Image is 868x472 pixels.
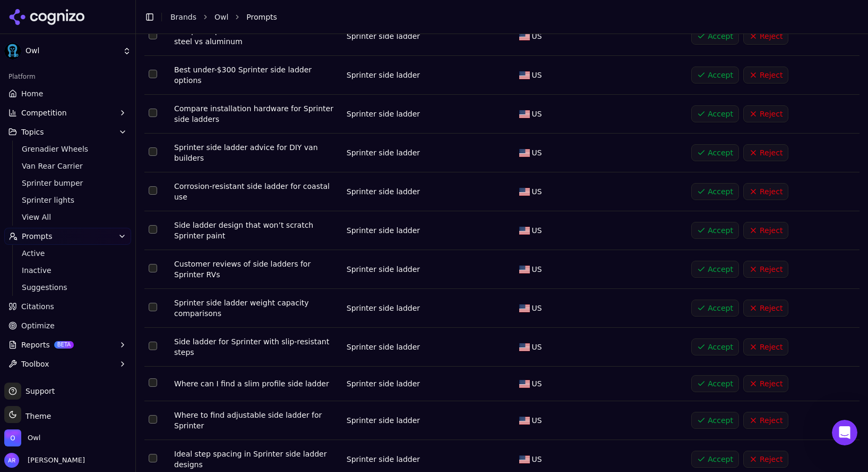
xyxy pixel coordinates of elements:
[33,349,42,357] button: Emoji picker
[17,183,166,328] div: Hey [PERSON_NAME], Thanks for your patience here. I took a look at the topics that are not popula...
[519,227,530,235] img: US flag
[743,67,788,84] button: Reject
[4,104,131,121] button: Competition
[174,297,338,319] div: Sprinter side ladder weight capacity comparisons
[4,453,85,468] button: Open user button
[691,67,739,84] button: Accept
[21,320,55,331] span: Optimize
[519,32,530,40] img: US flag
[519,417,530,425] img: US flag
[519,149,530,157] img: US flag
[182,344,199,361] button: Send a message…
[4,68,131,85] div: Platform
[26,95,86,104] b: A few minutes
[174,259,338,280] div: Customer reviews of side ladders for Sprinter RVs
[519,188,530,196] img: US flag
[18,210,118,225] a: View All
[4,429,21,446] img: Owl
[21,301,54,312] span: Citations
[149,109,157,117] button: Select row 65
[149,264,157,272] button: Select row 69
[743,28,788,45] button: Reject
[8,176,174,335] div: Hey [PERSON_NAME],Thanks for your patience here. I took a look at the topics that are not populat...
[170,12,838,22] nav: breadcrumb
[743,144,788,161] button: Reject
[347,109,511,119] div: Sprinter side ladder
[691,222,739,239] button: Accept
[4,85,131,102] a: Home
[347,186,511,197] div: Sprinter side ladder
[170,13,196,21] a: Brands
[743,412,788,429] button: Reject
[174,336,338,358] div: Side ladder for Sprinter with slip-resistant steps
[149,186,157,195] button: Select row 67
[8,176,204,358] div: Alp says…
[743,375,788,392] button: Reject
[347,147,511,158] div: Sprinter side ladder
[743,183,788,200] button: Reject
[21,386,55,396] span: Support
[532,415,542,426] span: US
[691,451,739,468] button: Accept
[21,107,67,118] span: Competition
[743,300,788,317] button: Reject
[21,359,49,369] span: Toolbox
[149,147,157,156] button: Select row 66
[22,248,114,259] span: Active
[347,378,511,389] div: Sprinter side ladder
[18,280,118,295] a: Suggestions
[532,264,542,275] span: US
[532,147,542,158] span: US
[25,46,118,56] span: Owl
[174,181,338,202] div: Corrosion-resistant side ladder for coastal use
[174,26,338,47] div: Compare Sprinter side ladder materials steel vs aluminum
[519,71,530,79] img: US flag
[149,31,157,39] button: Select row 63
[347,454,511,465] div: Sprinter side ladder
[519,456,530,463] img: US flag
[519,380,530,388] img: US flag
[174,127,195,137] div: hello?
[8,31,174,112] div: You’ll get replies here and in your email:✉️[PERSON_NAME][EMAIL_ADDRESS][DOMAIN_NAME]Our usual re...
[347,70,511,80] div: Sprinter side ladder
[17,59,162,78] b: [PERSON_NAME][EMAIL_ADDRESS][DOMAIN_NAME]
[532,31,542,42] span: US
[347,415,511,426] div: Sprinter side ladder
[174,378,338,389] div: Where can I find a slim profile side ladder
[214,12,228,22] a: Owl
[832,420,857,445] iframe: Intercom live chat
[174,449,338,470] div: Ideal step spacing in Sprinter side ladder designs
[28,433,40,443] span: Owl
[174,220,338,241] div: Side ladder design that won’t scratch Sprinter paint
[17,37,166,79] div: You’ll get replies here and in your email: ✉️
[8,152,204,176] div: Alp says…
[532,378,542,389] span: US
[4,453,19,468] img: Adam Raper
[519,110,530,118] img: US flag
[18,193,118,208] a: Sprinter lights
[174,410,338,431] div: Where to find adjustable side ladder for Sprinter
[51,5,65,13] h1: Alp
[18,176,118,191] a: Sprinter bumper
[21,339,50,350] span: Reports
[149,415,157,424] button: Select row 73
[174,64,338,86] div: Best under-$300 Sprinter side ladder options
[519,304,530,312] img: US flag
[4,123,131,140] button: Topics
[18,142,118,156] a: Grenadier Wheels
[18,246,118,261] a: Active
[8,120,204,152] div: Adam says…
[22,282,114,293] span: Suggestions
[743,451,788,468] button: Reject
[532,454,542,465] span: US
[67,349,76,357] button: Start recording
[532,109,542,119] span: US
[51,13,99,24] p: Active 2h ago
[54,341,74,349] span: BETA
[16,349,25,357] button: Upload attachment
[519,266,530,274] img: US flag
[22,212,114,222] span: View All
[743,105,788,122] button: Reject
[22,178,114,188] span: Sprinter bumper
[186,4,205,23] div: Close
